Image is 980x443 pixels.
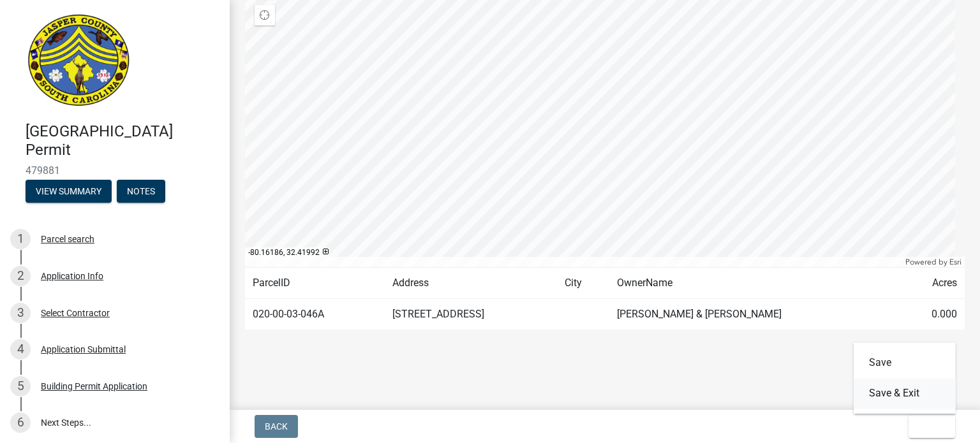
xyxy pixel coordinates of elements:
td: ParcelID [245,268,385,299]
span: Exit [919,421,937,432]
td: 020-00-03-046A [245,299,385,330]
wm-modal-confirm: Notes [117,187,165,197]
button: Notes [117,180,165,203]
button: Back [255,415,298,438]
div: Find my location [255,5,275,25]
span: 479881 [26,164,204,177]
div: Application Info [41,272,103,280]
div: 1 [10,229,31,249]
img: Jasper County, South Carolina [26,13,132,109]
div: Application Submittal [41,345,126,354]
td: [STREET_ADDRESS] [385,299,557,330]
div: 6 [10,412,31,433]
div: 3 [10,303,31,323]
button: Save [854,347,956,378]
div: 2 [10,266,31,286]
div: Exit [854,342,956,414]
div: 4 [10,339,31,359]
h4: [GEOGRAPHIC_DATA] Permit [26,122,219,159]
div: 5 [10,376,31,396]
td: Acres [899,268,965,299]
button: Save & Exit [854,378,956,409]
button: Exit [909,415,955,438]
div: Parcel search [41,235,94,243]
button: View Summary [26,180,112,203]
td: 0.000 [899,299,965,330]
div: Select Contractor [41,309,110,317]
td: Address [385,268,557,299]
td: OwnerName [609,268,899,299]
td: City [557,268,609,299]
div: Building Permit Application [41,382,147,391]
div: Powered by [902,257,965,267]
span: Back [265,421,288,432]
td: [PERSON_NAME] & [PERSON_NAME] [609,299,899,330]
wm-modal-confirm: Summary [26,187,112,197]
a: Esri [949,258,961,266]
